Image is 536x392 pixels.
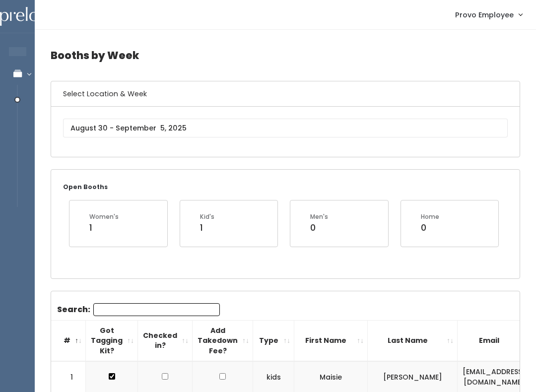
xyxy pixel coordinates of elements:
div: 0 [310,221,328,234]
th: Add Takedown Fee?: activate to sort column ascending [193,320,253,361]
input: August 30 - September 5, 2025 [63,119,508,137]
div: 1 [89,221,119,234]
th: #: activate to sort column descending [51,320,86,361]
div: Home [421,212,439,221]
th: Type: activate to sort column ascending [253,320,294,361]
small: Open Booths [63,183,108,191]
a: Provo Employee [445,4,532,25]
input: Search: [93,303,220,316]
th: Checked in?: activate to sort column ascending [138,320,193,361]
th: First Name: activate to sort column ascending [294,320,368,361]
th: Got Tagging Kit?: activate to sort column ascending [86,320,138,361]
label: Search: [57,303,220,316]
div: Men's [310,212,328,221]
div: 1 [200,221,214,234]
div: Women's [89,212,119,221]
div: 0 [421,221,439,234]
div: Kid's [200,212,214,221]
th: Email: activate to sort column ascending [458,320,531,361]
th: Last Name: activate to sort column ascending [368,320,458,361]
h6: Select Location & Week [51,81,520,107]
h4: Booths by Week [51,42,520,69]
span: Provo Employee [455,9,514,20]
